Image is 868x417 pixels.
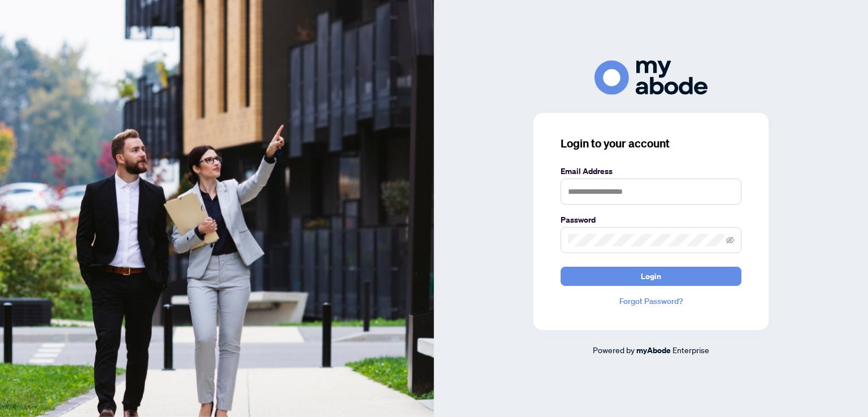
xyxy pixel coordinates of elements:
a: Forgot Password? [561,295,741,307]
span: eye-invisible [726,236,734,244]
a: myAbode [636,344,671,357]
span: Login [641,267,661,285]
span: Powered by [593,345,635,355]
label: Email Address [561,165,741,177]
h3: Login to your account [561,136,741,151]
label: Password [561,214,741,226]
button: Login [561,267,741,286]
img: ma-logo [594,60,708,95]
span: Enterprise [672,345,709,355]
